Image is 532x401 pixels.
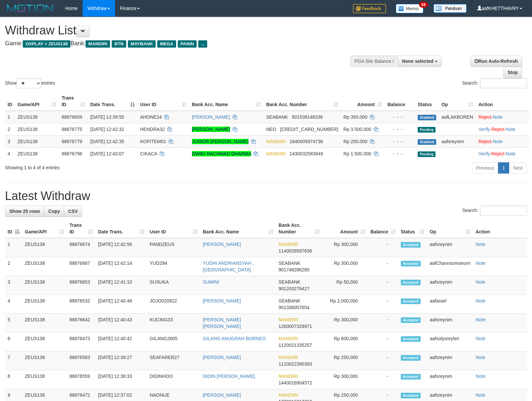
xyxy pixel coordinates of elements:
span: MANDIRI [266,139,285,144]
span: [DATE] 12:42:32 [90,127,124,132]
a: CSV [64,206,82,217]
th: Game/API: activate to sort column ascending [15,92,59,111]
th: Bank Acc. Number: activate to sort column ascending [263,92,341,111]
span: Copy 1430032583849 to clipboard [289,151,323,156]
span: MAYBANK [128,40,156,48]
td: 88876653 [67,276,95,295]
span: [DATE] 12:42:35 [90,139,124,144]
h4: Game: Bank: [5,40,348,47]
td: Rp 50,000 [322,276,367,295]
img: MOTION_logo.png [5,3,55,13]
td: PANDZEUS [147,238,200,257]
span: Grabbed [418,139,436,145]
td: [DATE] 12:42:14 [95,257,147,276]
td: ZEUS138 [22,333,67,351]
span: Copy 1440016904572 to clipboard [279,380,312,385]
th: Op: activate to sort column ascending [427,219,473,238]
span: PANIN [178,40,197,48]
span: MANDIRI [279,392,298,398]
span: MANDIRI [279,317,298,322]
div: - - - [387,114,412,120]
span: MEGA [157,40,176,48]
td: - [368,257,398,276]
td: 88876687 [67,257,95,276]
td: 7 [5,351,22,370]
td: Rp 2,000,000 [322,295,367,314]
td: ZEUS138 [15,123,59,135]
div: Showing 1 to 4 of 4 entries [5,162,217,171]
a: Reject [478,114,492,120]
td: Rp 300,000 [322,238,367,257]
span: Rp 250.000 [343,139,367,144]
td: 8 [5,370,22,389]
a: [PERSON_NAME] [PERSON_NAME] [203,317,241,329]
th: Bank Acc. Name: activate to sort column ascending [189,92,264,111]
td: SEAFARER27 [147,351,200,370]
span: Accepted [401,393,421,398]
td: · · [476,123,529,135]
a: Reject [478,139,492,144]
a: [PERSON_NAME] [203,392,241,398]
th: Bank Acc. Name: activate to sort column ascending [200,219,276,238]
span: 88876779 [61,139,82,144]
label: Show entries [5,78,55,88]
a: Reject [491,151,505,156]
td: 88876674 [67,238,95,257]
th: Trans ID: activate to sort column ascending [67,219,95,238]
span: HENDRA32 [140,127,165,132]
input: Search: [480,78,527,88]
th: Amount: activate to sort column ascending [322,219,367,238]
td: - [368,276,398,295]
td: [DATE] 12:42:56 [95,238,147,257]
td: ZEUS138 [22,314,67,333]
span: ... [198,40,207,48]
a: DWIKI RACHMAD DHARMA [192,151,251,156]
img: Button%20Memo.svg [396,4,424,13]
td: ZEUS138 [22,370,67,389]
a: Reject [491,127,505,132]
td: ZEUS138 [22,238,67,257]
td: JOJO020822 [147,295,200,314]
th: Action [473,219,527,238]
span: MANDIRI [266,151,285,156]
a: Stop [503,67,522,78]
span: 88876659 [61,114,82,120]
td: ZEUS138 [22,295,67,314]
th: Bank Acc. Number: activate to sort column ascending [276,219,322,238]
td: [DATE] 12:39:27 [95,351,147,370]
a: [PERSON_NAME] [203,242,241,247]
td: ZEUS138 [15,147,59,160]
th: Game/API: activate to sort column ascending [22,219,67,238]
td: 3 [5,135,15,147]
h1: Latest Withdraw [5,189,527,203]
span: Accepted [401,299,421,304]
td: Rp 250,000 [322,351,367,370]
div: PGA Site Balance / [350,56,398,67]
a: DIDIN [PERSON_NAME] [203,374,255,379]
th: Trans ID: activate to sort column ascending [59,92,88,111]
a: Copy [44,206,64,217]
img: Feedback.jpg [353,4,386,13]
span: Accepted [401,336,421,342]
th: Action [476,92,529,111]
td: aafChannsomoeurn [427,257,473,276]
td: 88876559 [67,370,95,389]
span: 88876796 [61,151,82,156]
span: Copy 1110022390393 to clipboard [279,361,312,367]
td: ZEUS138 [22,257,67,276]
td: 4 [5,295,22,314]
th: ID: activate to sort column descending [5,219,22,238]
td: 4 [5,147,15,160]
td: Rp 800,000 [322,333,367,351]
a: [PERSON_NAME] [192,114,230,120]
td: DIDINHOO [147,370,200,389]
a: Note [493,114,503,120]
span: Accepted [401,280,421,285]
span: Pending [418,151,436,157]
span: Copy 901203276427 to clipboard [279,286,309,291]
a: Note [476,392,486,398]
td: Rp 300,000 [322,257,367,276]
button: None selected [398,56,442,67]
span: BTN [112,40,126,48]
td: · · [476,147,529,160]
